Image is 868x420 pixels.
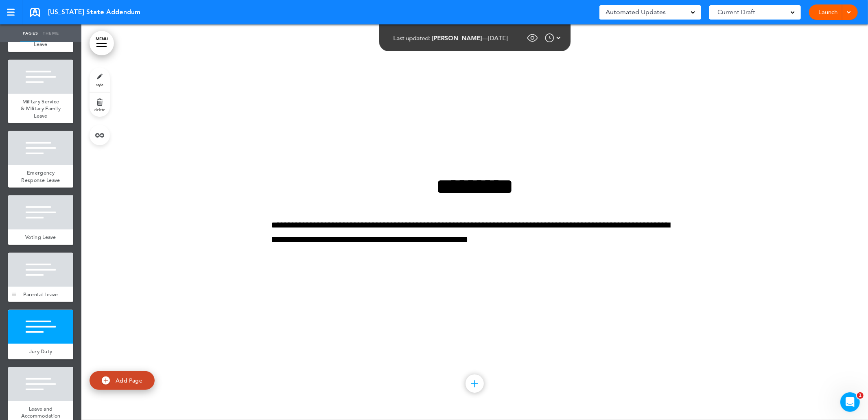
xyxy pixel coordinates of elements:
[21,169,60,184] span: Emergency Response Leave
[41,24,61,42] a: Theme
[90,31,114,55] a: MENU
[8,287,73,302] a: Parental Leave
[606,7,666,18] span: Automated Updates
[116,377,142,384] span: Add Page
[815,4,841,20] a: Launch
[8,344,73,359] a: Jury Duty
[840,392,860,412] iframe: Intercom live chat
[8,94,73,124] a: Military Service & Military Family Leave
[8,230,73,245] a: Voting Leave
[526,32,538,44] img: eye_approvals.svg
[94,107,105,112] span: delete
[23,291,58,298] span: Parental Leave
[21,98,61,119] span: Military Service & Military Family Leave
[102,376,110,385] img: add.svg
[90,68,110,92] a: style
[96,82,103,87] span: style
[857,392,864,399] span: 1
[29,348,52,355] span: Jury Duty
[394,35,508,41] div: —
[90,371,155,390] a: Add Page
[394,34,431,42] span: Last updated:
[717,7,755,18] span: Current Draft
[544,33,554,43] img: time.svg
[20,24,41,42] a: Pages
[90,92,110,117] a: delete
[48,8,140,17] span: [US_STATE] State Addendum
[25,234,56,241] span: Voting Leave
[8,165,73,188] a: Emergency Response Leave
[432,34,482,42] span: [PERSON_NAME]
[488,34,508,42] span: [DATE]
[556,33,560,43] img: arrow-down-white.svg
